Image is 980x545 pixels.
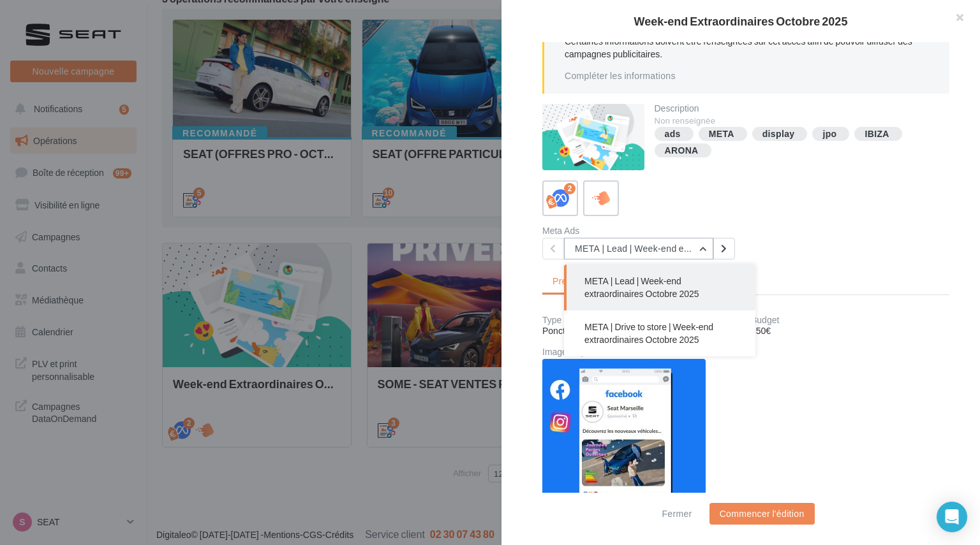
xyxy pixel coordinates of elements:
div: Type de campagne [542,316,741,324]
div: Meta Ads [542,226,741,235]
img: 9f62aebfd21fa4f93db7bbc86508fce5.jpg [542,359,706,502]
div: Open Intercom Messenger [937,502,967,532]
div: META [709,129,734,139]
div: Budget [751,316,949,324]
div: Ponctuel [542,324,741,337]
div: 2 [564,183,575,194]
a: Compléter les informations [565,71,676,81]
button: META | Lead | Week-end extraordinaires Octobre 2025 [564,265,755,310]
div: Image de prévisualisation [542,347,949,356]
div: ARONA [665,146,699,156]
div: Week-end Extraordinaires Octobre 2025 [522,15,960,27]
button: META | Drive to store | Week-end extraordinaires Octobre 2025 [564,310,755,356]
div: Non renseignée [655,115,940,127]
span: META | Drive to store | Week-end extraordinaires Octobre 2025 [584,321,713,345]
div: display [762,129,795,139]
div: IBIZA [865,129,889,139]
div: Description [655,104,940,113]
div: ads [665,129,681,139]
button: Commencer l'édition [709,503,815,525]
div: jpo [822,129,836,139]
span: META | Lead | Week-end extraordinaires Octobre 2025 [584,275,699,299]
button: META | Lead | Week-end extraordinaires Octobre 2025 [564,238,713,259]
p: Certaines informations doivent être renseignées sur cet accès afin de pouvoir diffuser des campag... [565,35,929,61]
div: 350€ [751,324,949,337]
button: Fermer [657,506,697,521]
